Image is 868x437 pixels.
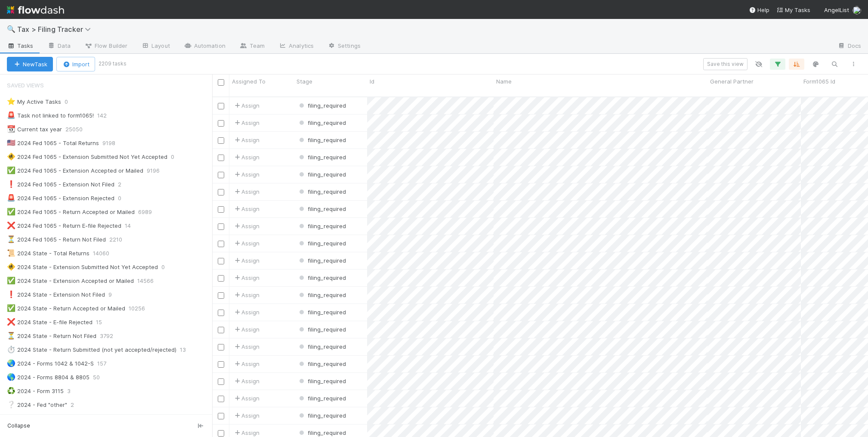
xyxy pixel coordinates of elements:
[297,257,346,264] span: filing_required
[297,223,346,229] span: filing_required
[297,378,346,384] span: filing_required
[297,274,346,281] span: filing_required
[7,124,62,135] div: Current tax year
[118,179,130,190] span: 2
[7,289,105,300] div: 2024 State - Extension Not Filed
[297,291,346,299] div: filing_required
[7,236,15,243] span: ⏳
[233,136,259,144] span: Assign
[134,40,177,53] a: Layout
[7,332,15,339] span: ⏳
[233,308,259,316] span: Assign
[65,96,77,107] span: 0
[218,103,224,109] input: Toggle Row Selected
[297,239,346,248] div: filing_required
[7,57,53,71] button: NewTask
[7,167,15,174] span: ✅
[233,239,259,248] div: Assign
[297,136,346,143] span: filing_required
[233,394,259,403] span: Assign
[233,187,259,196] div: Assign
[297,360,346,367] span: filing_required
[77,413,89,424] span: 1
[233,273,259,282] span: Assign
[824,6,849,13] span: AngelList
[7,277,15,284] span: ✅
[7,400,67,410] div: 2024 - Fed "other"
[297,308,346,316] div: filing_required
[297,360,346,368] div: filing_required
[96,317,111,328] span: 15
[109,234,131,245] span: 2210
[233,411,259,420] span: Assign
[97,110,115,121] span: 142
[7,152,167,162] div: 2024 Fed 1065 - Extension Submitted Not Yet Accepted
[218,361,224,368] input: Toggle Row Selected
[7,98,15,105] span: ⭐
[218,79,224,86] input: Toggle All Rows Selected
[297,77,312,86] span: Stage
[272,40,321,53] a: Analytics
[233,428,259,437] div: Assign
[177,40,232,53] a: Automation
[180,344,195,355] span: 13
[7,304,15,312] span: ✅
[218,344,224,350] input: Toggle Row Selected
[233,325,259,334] span: Assign
[218,155,224,161] input: Toggle Row Selected
[7,110,94,121] div: Task not linked to form1065!
[233,342,259,351] span: Assign
[67,386,79,397] span: 3
[56,57,95,71] button: Import
[297,291,346,298] span: filing_required
[297,170,346,179] div: filing_required
[297,394,346,403] div: filing_required
[831,40,868,53] a: Docs
[7,422,30,430] span: Collapse
[297,342,346,351] div: filing_required
[7,165,143,176] div: 2024 Fed 1065 - Extension Accepted or Mailed
[297,411,346,420] div: filing_required
[65,124,91,135] span: 25050
[17,25,95,34] span: Tax > Filing Tracker
[233,256,259,265] div: Assign
[93,372,108,383] span: 50
[93,248,118,259] span: 14060
[232,77,266,86] span: Assigned To
[137,276,162,286] span: 14566
[297,377,346,385] div: filing_required
[776,6,810,14] a: My Tasks
[97,358,115,369] span: 157
[7,180,15,188] span: ❗
[218,189,224,195] input: Toggle Row Selected
[7,401,15,408] span: ❔
[853,6,861,15] img: avatar_45ea4894-10ca-450f-982d-dabe3bd75b0b.png
[7,373,15,381] span: 🌎
[7,193,114,204] div: 2024 Fed 1065 - Extension Rejected
[218,206,224,213] input: Toggle Row Selected
[297,188,346,195] span: filing_required
[7,413,74,424] div: No Filing Check Filter
[7,372,90,383] div: 2024 - Forms 8804 & 8805
[703,58,748,70] button: Save this view
[218,241,224,247] input: Toggle Row Selected
[297,395,346,402] span: filing_required
[297,326,346,333] span: filing_required
[218,413,224,419] input: Toggle Row Selected
[129,303,154,314] span: 10256
[7,331,96,341] div: 2024 State - Return Not Filed
[7,358,94,369] div: 2024 - Forms 1042 & 1042-S
[776,6,810,13] span: My Tasks
[7,138,99,149] div: 2024 Fed 1065 - Total Returns
[161,262,173,273] span: 0
[297,118,346,127] div: filing_required
[233,205,259,213] span: Assign
[7,179,114,190] div: 2024 Fed 1065 - Extension Not Filed
[232,40,272,53] a: Team
[7,41,34,50] span: Tasks
[297,309,346,316] span: filing_required
[7,262,158,273] div: 2024 State - Extension Submitted Not Yet Accepted
[233,118,259,127] span: Assign
[297,136,346,144] div: filing_required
